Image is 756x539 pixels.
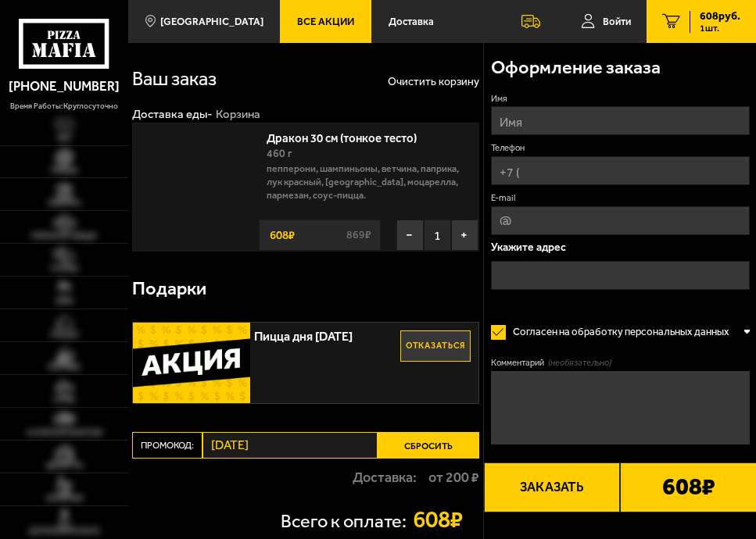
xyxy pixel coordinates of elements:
button: − [396,220,424,251]
span: Все Акции [297,16,354,27]
h3: Подарки [132,280,206,298]
strong: от 200 ₽ [428,470,479,484]
strong: 608 ₽ [413,508,479,531]
label: Промокод: [132,432,202,459]
button: Сбросить [378,432,479,459]
span: Доставка [389,16,434,27]
span: Пицца дня [DATE] [254,323,399,343]
p: Всего к оплате: [281,512,407,531]
span: 1 [424,220,451,251]
label: Согласен на обработку персональных данных [491,317,744,347]
label: Телефон [491,142,750,155]
s: 869 ₽ [344,230,374,241]
b: 608 ₽ [662,475,715,501]
div: Корзина [216,107,260,123]
button: Заказать [484,462,621,512]
input: @ [491,206,750,235]
label: E-mail [491,192,750,205]
button: + [451,220,478,251]
span: (необязательно) [548,357,611,369]
label: Имя [491,93,750,105]
button: Отказаться [400,330,471,362]
input: Имя [491,106,750,135]
p: пепперони, шампиньоны, ветчина, паприка, лук красный, [GEOGRAPHIC_DATA], моцарелла, пармезан, соу... [267,162,471,209]
button: Очистить корзину [388,77,479,87]
a: Доставка еды- [132,107,213,121]
span: 460 г [267,147,292,160]
span: [GEOGRAPHIC_DATA] [160,16,263,27]
a: Дракон 30 см (тонкое тесто) [267,127,432,145]
label: Комментарий [491,357,750,369]
p: Укажите адрес [491,242,750,253]
span: 608 руб. [700,11,740,22]
span: 1 шт. [700,23,740,33]
strong: 608 ₽ [266,222,309,249]
h3: Оформление заказа [491,59,661,77]
span: Войти [603,16,631,27]
p: Доставка: [353,470,417,484]
h1: Ваш заказ [132,70,166,89]
input: +7 ( [491,156,750,185]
